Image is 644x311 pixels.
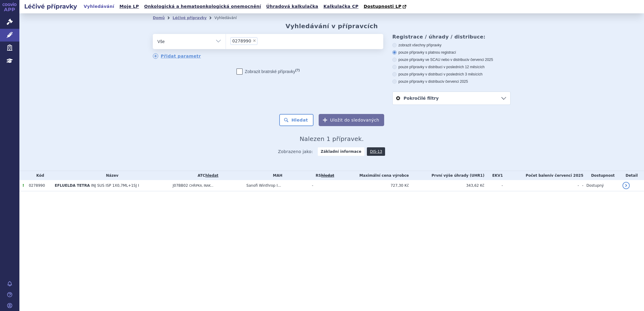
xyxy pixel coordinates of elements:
[205,173,218,178] a: hledat
[364,4,401,9] span: Dostupnosti LP
[26,171,52,180] th: Kód
[214,13,245,22] li: Vyhledávání
[295,68,300,72] abbr: (?)
[236,69,300,75] label: Zobrazit bratrské přípravky
[153,53,201,59] a: Přidat parametr
[26,180,52,191] td: 0278990
[309,171,338,180] th: RS
[55,183,90,188] span: EFLUELDA TETRA
[622,182,630,189] a: detail
[392,65,511,69] label: pouze přípravky v distribuci v posledních 12 měsících
[503,180,579,191] td: -
[243,180,309,191] td: Sanofi Winthrop I...
[300,135,364,142] span: Nalezen 1 přípravek.
[264,2,320,11] a: Úhradová kalkulačka
[468,58,493,62] span: v červenci 2025
[367,147,385,156] a: DIS-13
[583,171,619,180] th: Dostupnost
[232,39,251,43] span: 0278990
[583,180,619,191] td: Dostupný
[279,114,314,126] button: Hledat
[286,22,378,30] h2: Vyhledávání v přípravcích
[173,183,188,188] span: J07BB02
[321,173,334,178] a: vyhledávání neobsahuje žádnou platnou referenční skupinu
[442,79,468,84] span: v červenci 2025
[243,171,309,180] th: MAH
[278,147,313,156] span: Zobrazeno jako:
[485,180,503,191] td: -
[409,180,485,191] td: 343,62 Kč
[253,39,256,42] span: ×
[118,2,141,11] a: Moje LP
[393,92,510,105] a: Pokročilé filtry
[142,2,263,11] a: Onkologická a hematoonkologická onemocnění
[362,2,409,11] a: Dostupnosti LP
[19,2,82,11] h2: Léčivé přípravky
[392,72,511,77] label: pouze přípravky v distribuci v posledních 3 měsících
[409,171,485,180] th: První výše úhrady (UHR1)
[52,171,170,180] th: Název
[170,171,243,180] th: ATC
[392,43,511,48] label: zobrazit všechny přípravky
[322,2,361,11] a: Kalkulačka CP
[319,114,384,126] button: Uložit do sledovaných
[338,171,409,180] th: Maximální cena výrobce
[318,147,364,156] strong: Základní informace
[338,180,409,191] td: 727,30 Kč
[392,79,511,84] label: pouze přípravky v distribuci
[392,57,511,62] label: pouze přípravky ve SCAU nebo v distribuci
[392,50,511,55] label: pouze přípravky s platnou registrací
[309,180,338,191] td: -
[503,171,583,180] th: Počet balení
[619,171,644,180] th: Detail
[173,16,206,20] a: Léčivé přípravky
[321,173,334,178] del: hledat
[551,173,583,178] span: v červenci 2025
[392,34,511,40] h3: Registrace / úhrady / distribuce:
[82,2,116,11] a: Vyhledávání
[485,171,503,180] th: EKV1
[189,184,213,187] span: CHŘIPKA, INAK...
[22,183,24,188] span: Tento přípravek má více úhrad.
[259,37,263,45] input: 0278990
[153,16,165,20] a: Domů
[91,183,139,188] span: INJ SUS ISP 1X0,7ML+1SJ I
[579,180,583,191] td: -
